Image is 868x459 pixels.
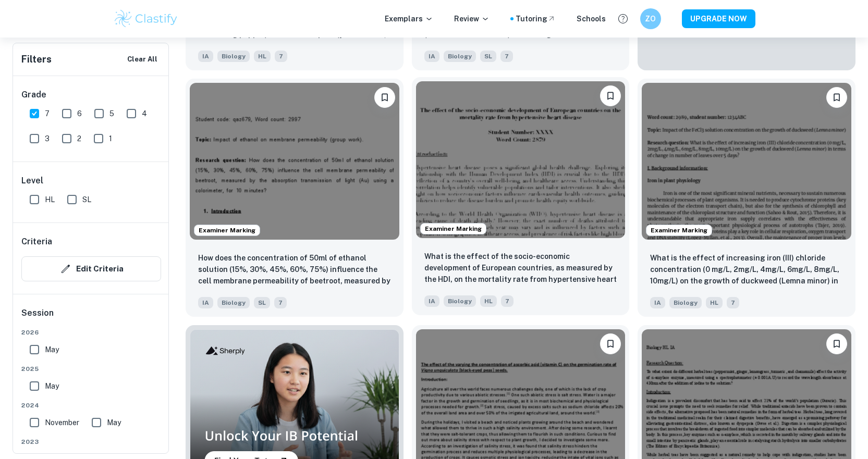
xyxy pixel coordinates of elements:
a: Examiner MarkingBookmarkWhat is the effect of the socio-economic development of European countrie... [412,79,630,317]
h6: Session [21,307,161,328]
span: 7 [500,51,513,62]
span: IA [424,295,439,307]
p: Exemplars [385,13,433,24]
span: SL [82,194,91,205]
span: 7 [727,297,739,308]
h6: ZO [644,13,656,24]
button: Bookmark [826,333,847,354]
h6: Grade [21,89,161,101]
span: 4 [142,108,147,119]
button: Bookmark [600,85,621,106]
button: Bookmark [374,87,395,108]
span: Examiner Marking [646,226,712,235]
button: Help and Feedback [614,10,632,28]
span: IA [198,51,213,62]
span: IA [198,297,213,308]
span: 2 [77,133,81,144]
img: Clastify logo [113,8,179,29]
a: Schools [577,13,606,24]
span: HL [254,51,271,62]
button: ZO [640,8,661,29]
span: 6 [77,108,82,119]
span: SL [480,51,496,62]
span: SL [254,297,270,308]
span: May [107,417,121,428]
span: IA [650,297,665,308]
button: Bookmark [600,333,621,354]
a: Examiner MarkingBookmarkHow does the concentration of 50ml of ethanol solution (15%, 30%, 45%, 60... [186,79,404,317]
span: 7 [274,297,287,308]
span: Biology [217,297,250,308]
button: Bookmark [826,87,847,108]
span: Biology [444,295,476,307]
span: Biology [444,51,476,62]
span: 7 [501,295,514,307]
span: Biology [669,297,702,308]
span: Examiner Marking [421,224,486,233]
span: 2023 [21,437,161,446]
a: Examiner MarkingBookmarkWhat is the effect of increasing iron (III) chloride concentration (0 mg/... [638,79,855,317]
span: 5 [109,108,114,119]
button: Edit Criteria [21,256,161,281]
span: HL [706,297,723,308]
span: HL [480,295,497,307]
p: What is the effect of increasing iron (III) chloride concentration (0 mg/L, 2mg/L, 4mg/L, 6mg/L, ... [650,252,843,288]
p: Review [454,13,490,24]
span: HL [45,194,55,205]
a: Tutoring [516,13,556,24]
p: How does the concentration of 50ml of ethanol solution (15%, 30%, 45%, 60%, 75%) influence the ce... [198,252,391,288]
span: 7 [275,51,287,62]
h6: Level [21,175,161,187]
span: 2024 [21,401,161,410]
span: May [45,380,59,392]
img: Biology IA example thumbnail: What is the effect of the socio-economic [416,81,626,238]
span: 7 [45,108,50,119]
button: UPGRADE NOW [682,9,755,28]
span: Biology [217,51,250,62]
span: May [45,344,59,355]
button: Clear All [125,52,160,67]
h6: Filters [21,52,52,67]
img: Biology IA example thumbnail: What is the effect of increasing iron (I [642,83,851,240]
span: 3 [45,133,50,144]
h6: Criteria [21,235,52,248]
span: November [45,417,79,428]
span: 1 [109,133,112,144]
p: What is the effect of the socio-economic development of European countries, as measured by the HD... [424,251,617,286]
img: Biology IA example thumbnail: How does the concentration of 50ml of et [190,83,399,240]
span: 2025 [21,364,161,374]
span: 2026 [21,328,161,337]
span: IA [424,51,439,62]
span: Examiner Marking [194,226,260,235]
